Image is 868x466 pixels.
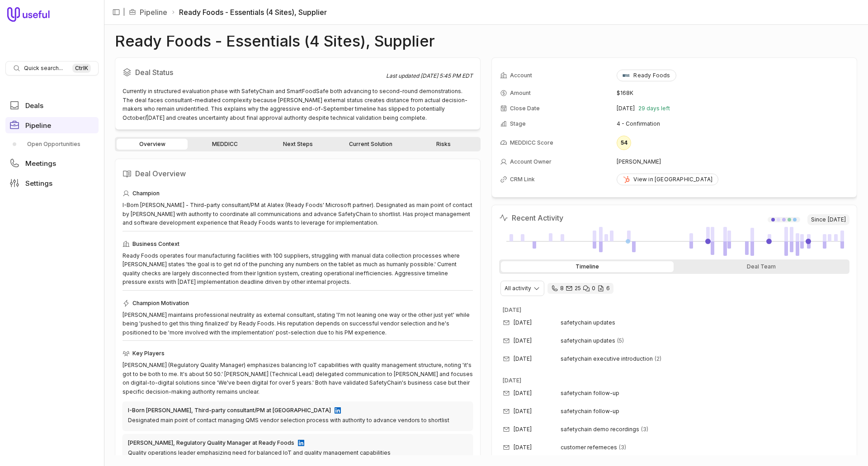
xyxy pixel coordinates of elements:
[109,5,123,19] button: Collapse sidebar
[335,139,406,150] a: Current Solution
[617,337,624,344] span: 5 emails in thread
[499,212,563,223] h2: Recent Activity
[123,87,473,122] div: Currently in structured evaluation phase with SafetyChain and SmartFoodSafe both advancing to sec...
[123,65,386,80] h2: Deal Status
[617,136,631,150] div: 54
[503,377,521,384] time: [DATE]
[510,120,526,127] span: Stage
[617,105,635,112] time: [DATE]
[638,105,670,112] span: 29 days left
[189,139,260,150] a: MEDDICC
[503,306,521,313] time: [DATE]
[171,7,327,18] li: Ready Foods - Essentials (4 Sites), Supplier
[123,239,473,249] div: Business Context
[335,407,341,414] img: LinkedIn
[510,176,535,183] span: CRM Link
[561,390,619,397] span: safetychain follow-up
[5,137,99,151] a: Open Opportunities
[501,261,674,272] div: Timeline
[510,72,532,79] span: Account
[514,337,532,344] time: [DATE]
[25,122,51,129] span: Pipeline
[561,337,615,344] span: safetychain updates
[514,426,532,433] time: [DATE]
[123,361,473,396] div: [PERSON_NAME] (Regulatory Quality Manager) emphasizes balancing IoT capabilities with quality man...
[561,408,619,415] span: safetychain follow-up
[617,86,849,100] td: $168K
[115,36,435,47] h1: Ready Foods - Essentials (4 Sites), Supplier
[123,166,473,181] h2: Deal Overview
[617,155,849,169] td: [PERSON_NAME]
[547,283,613,294] div: 8 calls and 25 email threads
[514,408,532,415] time: [DATE]
[123,298,473,309] div: Champion Motivation
[25,160,56,167] span: Meetings
[5,117,99,133] a: Pipeline
[675,261,848,272] div: Deal Team
[514,390,532,397] time: [DATE]
[510,89,531,97] span: Amount
[5,155,99,171] a: Meetings
[617,174,718,185] a: View in [GEOGRAPHIC_DATA]
[420,72,473,79] time: [DATE] 5:45 PM EDT
[561,444,617,451] span: customer referneces
[807,214,849,225] span: Since
[5,175,99,191] a: Settings
[510,158,552,165] span: Account Owner
[128,448,467,457] div: Quality operations leader emphasizing need for balanced IoT and quality management capabilities
[128,407,331,414] div: I-Born [PERSON_NAME], Third-party consultant/PM at [GEOGRAPHIC_DATA]
[617,70,676,81] button: Ready Foods
[510,105,540,112] span: Close Date
[123,201,473,227] div: I-Born [PERSON_NAME] - Third-party consultant/PM at Alatex (Ready Foods' Microsoft partner). Desi...
[128,439,294,447] div: [PERSON_NAME], Regulatory Quality Manager at Ready Foods
[128,416,467,425] div: Designated main point of contact managing QMS vendor selection process with authority to advance ...
[623,72,670,79] div: Ready Foods
[123,251,473,287] div: Ready Foods operates four manufacturing facilities with 100 suppliers, struggling with manual dat...
[72,64,91,73] kbd: Ctrl K
[123,348,473,359] div: Key Players
[561,319,615,326] span: safetychain updates
[298,440,304,446] img: LinkedIn
[123,7,125,18] span: |
[828,216,846,223] time: [DATE]
[655,355,661,362] span: 2 emails in thread
[262,139,333,150] a: Next Steps
[386,72,473,80] div: Last updated
[510,139,553,146] span: MEDDICC Score
[617,117,849,131] td: 4 - Confirmation
[619,444,626,451] span: 3 emails in thread
[25,180,52,187] span: Settings
[25,102,43,109] span: Deals
[561,355,653,362] span: safetychain executive introduction
[561,426,639,433] span: safetychain demo recordings
[24,65,63,72] span: Quick search...
[5,97,99,113] a: Deals
[514,319,532,326] time: [DATE]
[408,139,479,150] a: Risks
[117,139,188,150] a: Overview
[123,311,473,337] div: [PERSON_NAME] maintains professional neutrality as external consultant, stating 'I'm not leaning ...
[140,7,167,18] a: Pipeline
[641,426,648,433] span: 3 emails in thread
[123,188,473,199] div: Champion
[514,444,532,451] time: [DATE]
[514,355,532,362] time: [DATE]
[5,137,99,151] div: Pipeline submenu
[623,176,712,183] div: View in [GEOGRAPHIC_DATA]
